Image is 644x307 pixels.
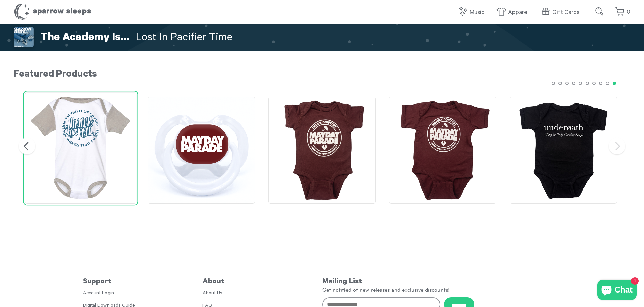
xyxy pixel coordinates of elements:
[496,5,532,20] a: Apparel
[570,79,576,86] button: 4 of 10
[83,291,114,296] a: Account Login
[25,92,137,204] img: PierceTheVeild-Onesie-I_mtiredofCrying_grande.jpg
[549,79,556,86] button: 1 of 10
[41,33,129,45] span: The Academy Is...
[590,79,597,86] button: 7 of 10
[268,97,376,204] img: Mayday_Parade_-_Daddy_Onesie_grande.png
[136,33,232,45] span: Lost In Pacifier Time
[14,27,34,47] img: The Academy Is... - Lost In Pacifier Time
[83,278,202,286] h5: Support
[583,79,590,86] button: 6 of 10
[597,79,603,86] button: 8 of 10
[563,79,570,86] button: 3 of 10
[556,79,563,86] button: 2 of 10
[19,137,35,154] button: Previous
[593,5,606,18] input: Submit
[389,97,496,204] img: Mayday_Parade_-_Mommy_Onesie_grande.png
[148,97,255,204] img: MaydayParadePacifierMockup_grande.png
[14,69,630,82] h2: Featured Products
[322,286,562,294] p: Get notified of new releases and exclusive discounts!
[603,79,610,86] button: 9 of 10
[322,278,562,286] h5: Mailing List
[202,291,222,296] a: About Us
[595,280,639,302] inbox-online-store-chat: Shopify online store chat
[458,5,488,20] a: Music
[610,79,617,86] button: 10 of 10
[541,5,583,20] a: Gift Cards
[576,79,583,86] button: 5 of 10
[202,278,322,286] h5: About
[14,3,91,20] h1: Sparrow Sleeps
[609,137,625,154] button: Next
[510,97,617,204] img: Underoath-Onesie_grande.jpg
[615,5,630,20] a: 0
